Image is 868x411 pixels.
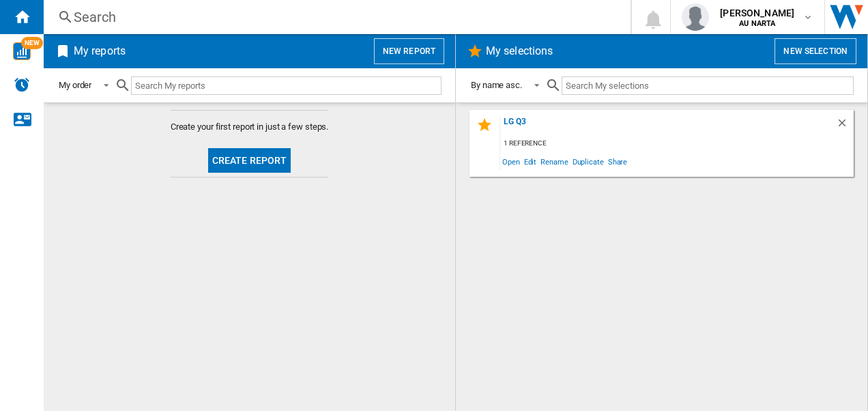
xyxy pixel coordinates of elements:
[500,117,836,135] div: LG Q3
[606,152,630,171] span: Share
[74,8,595,27] div: Search
[682,3,709,31] img: profile.jpg
[471,80,522,90] div: By name asc.
[14,76,30,93] img: alerts-logo.svg
[131,76,442,95] input: Search My reports
[71,38,128,64] h2: My reports
[775,38,856,64] button: New selection
[720,6,794,20] span: [PERSON_NAME]
[483,38,555,64] h2: My selections
[171,121,329,133] span: Create your first report in just a few steps.
[739,19,775,28] b: AU NARTA
[538,152,570,171] span: Rename
[836,117,854,135] div: Delete
[374,38,444,64] button: New report
[500,152,522,171] span: Open
[500,135,854,152] div: 1 reference
[208,148,291,173] button: Create report
[21,37,43,49] span: NEW
[522,152,539,171] span: Edit
[562,76,854,95] input: Search My selections
[13,42,31,60] img: wise-card.svg
[570,152,606,171] span: Duplicate
[59,80,91,90] div: My order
